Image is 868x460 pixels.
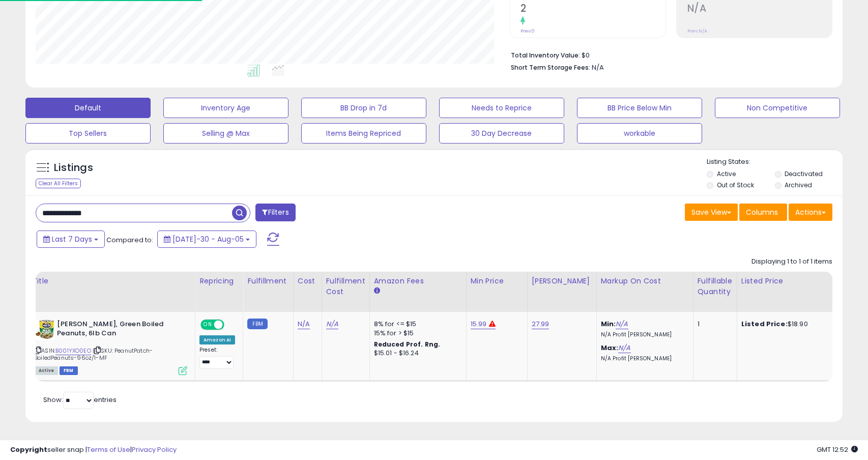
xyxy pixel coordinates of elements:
div: Preset: [199,347,235,369]
div: 1 [698,320,729,329]
span: 2025-08-15 12:52 GMT [817,445,858,454]
th: The percentage added to the cost of goods (COGS) that forms the calculator for Min & Max prices. [596,272,693,312]
label: Archived [785,181,812,189]
div: Min Price [471,276,523,286]
small: Prev: N/A [687,28,707,34]
div: $15.01 - $16.24 [374,349,458,358]
a: N/A [618,343,630,353]
button: Needs to Reprice [439,98,564,118]
label: Out of Stock [717,181,754,189]
div: 15% for > $15 [374,329,458,338]
b: Min: [601,319,616,329]
span: OFF [223,320,239,329]
span: Columns [746,207,778,217]
div: Displaying 1 to 1 of 1 items [751,257,832,267]
span: Last 7 Days [52,234,92,244]
h5: Listings [54,161,93,175]
a: 27.99 [532,319,549,329]
p: Listing States: [707,157,843,167]
div: Amazon AI [199,335,235,344]
div: $18.90 [741,320,826,329]
div: Clear All Filters [36,179,81,188]
a: Privacy Policy [132,445,177,454]
div: Title [32,276,191,286]
a: N/A [326,319,338,329]
div: Fulfillable Quantity [698,276,733,297]
button: Default [25,98,151,118]
span: ON [201,320,214,329]
b: [PERSON_NAME], Green Boiled Peanuts, 6lb Can [57,320,181,341]
p: N/A Profit [PERSON_NAME] [601,355,685,362]
button: Selling @ Max [163,123,288,143]
div: Fulfillment [247,276,288,286]
div: Cost [298,276,317,286]
button: Filters [255,204,295,221]
b: Listed Price: [741,319,788,329]
b: Reduced Prof. Rng. [374,340,441,349]
h2: 2 [520,3,666,16]
button: workable [577,123,702,143]
span: FBM [60,366,78,375]
a: Terms of Use [87,445,130,454]
div: Amazon Fees [374,276,462,286]
div: Markup on Cost [601,276,689,286]
img: 51Y2fI2fCkL._SL40_.jpg [35,320,54,340]
h2: N/A [687,3,832,16]
li: $0 [511,48,825,61]
button: Actions [789,204,832,221]
span: | SKU: PeanutPatch-BoiledPeanuts-96oz/1-MF [35,347,153,362]
small: FBM [247,319,267,329]
b: Max: [601,343,619,353]
button: Last 7 Days [37,231,105,248]
div: Fulfillment Cost [326,276,365,297]
a: 15.99 [471,319,487,329]
button: [DATE]-30 - Aug-05 [157,231,256,248]
p: N/A Profit [PERSON_NAME] [601,331,685,338]
button: Items Being Repriced [301,123,426,143]
i: Min price is in the reduced profit range. [489,321,496,327]
small: Amazon Fees. [374,286,380,296]
div: Repricing [199,276,239,286]
span: N/A [592,63,604,72]
button: Save View [685,204,738,221]
a: N/A [298,319,310,329]
a: N/A [616,319,628,329]
span: Compared to: [106,235,153,245]
button: BB Price Below Min [577,98,702,118]
small: Prev: 0 [520,28,535,34]
div: 8% for <= $15 [374,320,458,329]
span: All listings currently available for purchase on Amazon [35,366,58,375]
button: 30 Day Decrease [439,123,564,143]
span: [DATE]-30 - Aug-05 [172,234,244,244]
div: [PERSON_NAME] [532,276,592,286]
button: Non Competitive [715,98,840,118]
a: B001YXO0EO [55,347,91,355]
label: Active [717,169,736,178]
div: ASIN: [35,320,187,374]
button: Top Sellers [25,123,151,143]
span: Show: entries [43,395,117,405]
div: Listed Price [741,276,829,286]
label: Deactivated [785,169,823,178]
button: Inventory Age [163,98,288,118]
div: seller snap | | [10,445,177,455]
strong: Copyright [10,445,47,454]
button: Columns [739,204,787,221]
b: Total Inventory Value: [511,51,580,60]
button: BB Drop in 7d [301,98,426,118]
b: Short Term Storage Fees: [511,63,590,72]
